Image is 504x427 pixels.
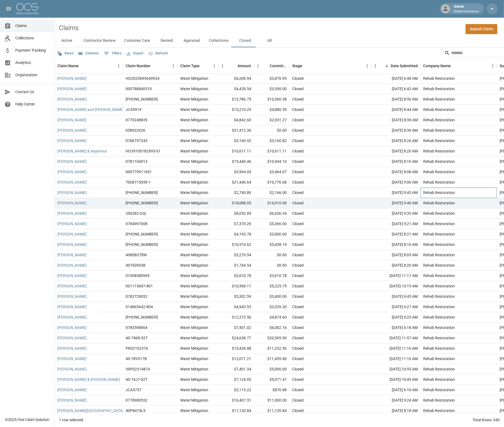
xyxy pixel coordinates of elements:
button: Menu [218,62,227,70]
div: $4,200.94 [218,73,254,84]
div: Committed Amount [270,58,287,73]
div: Rehab Restoration [423,346,455,351]
a: [PERSON_NAME] [57,117,87,123]
button: Sort [150,62,158,70]
div: Closed [292,242,304,247]
div: [DATE] 8:20 AM [371,260,420,271]
div: Rehab Restoration [423,190,455,195]
div: Closed [292,86,304,92]
div: Closed [292,169,304,175]
div: Rehab Restoration [423,86,455,92]
div: $10,611.11 [218,146,254,157]
a: [PERSON_NAME] [57,179,87,185]
div: Rehab Restoration [423,356,455,361]
div: Water Mitigation [180,159,208,164]
div: 01-008-594199 [126,231,158,237]
div: Closed [292,314,304,320]
span: Help Center [15,101,50,107]
button: Menu [169,62,177,70]
div: $10,611.11 [254,146,289,157]
div: Rehab Restoration [423,200,455,206]
span: Organization [15,72,50,78]
div: Rehab Restoration [423,325,455,330]
div: [DATE] 6:45 AM [371,291,420,302]
div: Rehab Restoration [423,335,455,341]
div: Closed [292,263,304,268]
div: [DATE] 8:20 AM [371,146,420,157]
div: $21,446.64 [218,177,254,188]
a: [PERSON_NAME] [57,325,87,330]
div: 0782729032 [126,294,147,299]
div: 0781104013 [126,159,147,164]
div: $3,400.00 [254,291,289,302]
div: Rehab Restoration [423,252,455,258]
div: Closed [292,107,304,112]
div: $2,931.27 [254,115,289,125]
button: Closed [233,34,257,47]
div: Stage [289,58,371,73]
a: [PERSON_NAME] [57,76,87,81]
div: $18,088.05 [218,198,254,208]
p: Rehab Restoration [454,9,479,14]
div: Closed [292,304,304,310]
a: [PERSON_NAME] [57,252,87,258]
div: Rehab Restoration [423,242,455,247]
div: Water Mitigation [180,179,208,185]
div: Rehab Restoration [423,169,455,175]
div: $24,638.77 [218,333,254,343]
button: Menu [489,62,497,70]
div: Rehab Restoration [423,148,455,154]
div: Amount [238,58,251,73]
div: Rehab Restoration [423,76,455,81]
div: $4,842.60 [218,115,254,125]
div: Rehab Restoration [423,366,455,372]
a: [PERSON_NAME] [57,190,87,195]
div: $10,360.38 [254,94,289,105]
div: $3,160.82 [254,136,289,146]
a: [PERSON_NAME] [57,304,87,310]
div: $3,610.78 [254,271,289,281]
div: $11,232.56 [254,343,289,354]
div: 000788840510 [126,86,152,92]
div: $5,000.00 [254,364,289,375]
div: Claim Type [177,58,218,73]
button: Sort [383,62,391,70]
button: Denied [155,34,179,47]
div: $4,428.54 [218,84,254,94]
div: $4,193.78 [218,229,254,240]
div: Water Mitigation [180,304,208,310]
div: $3,000.00 [254,229,289,240]
div: Closed [292,148,304,154]
div: Closed [292,273,304,278]
div: $3,329.20 [254,302,289,312]
button: Active [55,34,79,47]
div: Water Mitigation [180,86,208,92]
div: [DATE] 8:38 AM [371,115,420,125]
a: [PERSON_NAME] [57,138,87,143]
div: [DATE] 8:21 AM [371,229,420,240]
button: Refresh [147,49,169,58]
button: Appraisal [179,34,204,47]
button: Collections [204,34,233,47]
div: [DATE] 9:40 AM [371,198,420,208]
div: [DATE] 9:21 AM [371,219,420,229]
div: $3,610.78 [218,271,254,281]
div: Water Mitigation [180,107,208,112]
div: Rehab Restoration [423,231,455,237]
div: Rehab Restoration [423,117,455,123]
div: Water Mitigation [180,346,208,351]
div: $4,943.53 [218,302,254,312]
div: Rehab Restoration [423,159,455,164]
a: [PERSON_NAME] [57,200,87,206]
div: $10,944.10 [254,157,289,167]
div: [DATE] 8:05 AM [371,250,420,260]
div: Date Submitted [371,58,420,73]
a: [PERSON_NAME] [57,86,87,92]
div: Closed [292,76,304,81]
div: $4,880.55 [254,105,289,115]
div: [DATE] 10:55 AM [371,364,420,375]
div: Water Mitigation [180,211,208,216]
div: Closed [292,128,304,133]
div: Closed [292,200,304,206]
div: [DATE] 8:44 AM [371,105,420,115]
